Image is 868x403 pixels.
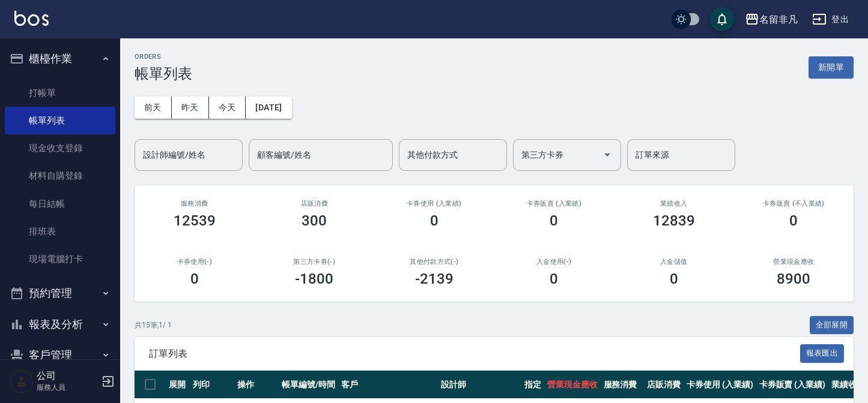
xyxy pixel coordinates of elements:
[598,145,617,164] button: Open
[415,270,454,287] h3: -2139
[601,371,645,399] th: 服務消費
[190,371,234,399] th: 列印
[295,270,333,287] h3: -1800
[5,309,115,340] button: 報表及分析
[509,258,600,266] h2: 入金使用(-)
[5,43,115,74] button: 櫃檯作業
[135,65,192,82] h3: 帳單列表
[644,371,684,399] th: 店販消費
[521,371,544,399] th: 指定
[628,200,720,207] h2: 業績收入
[5,190,115,218] a: 每日結帳
[246,97,291,119] button: [DATE]
[807,8,854,31] button: 登出
[174,212,216,229] h3: 12539
[14,11,49,26] img: Logo
[828,371,868,399] th: 業績收入
[5,162,115,190] a: 材料自購登錄
[10,369,34,393] img: Person
[653,212,695,229] h3: 12839
[389,200,480,207] h2: 卡券使用 (入業績)
[670,270,678,287] h3: 0
[809,61,854,73] a: 新開單
[269,200,360,207] h2: 店販消費
[135,53,192,61] h2: ORDERS
[149,348,800,360] span: 訂單列表
[544,371,601,399] th: 營業現金應收
[5,107,115,134] a: 帳單列表
[628,258,720,266] h2: 入金儲值
[756,371,829,399] th: 卡券販賣 (入業績)
[135,320,172,330] p: 共 15 筆, 1 / 1
[302,212,327,229] h3: 300
[5,134,115,162] a: 現金收支登錄
[190,270,199,287] h3: 0
[810,316,854,335] button: 全部展開
[338,371,438,399] th: 客戶
[777,270,810,287] h3: 8900
[37,370,98,382] h5: 公司
[759,12,798,27] div: 名留非凡
[550,212,558,229] h3: 0
[172,97,209,119] button: 昨天
[135,97,172,119] button: 前天
[438,371,521,399] th: 設計師
[5,339,115,371] button: 客戶管理
[740,7,803,32] button: 名留非凡
[5,218,115,245] a: 排班表
[684,371,756,399] th: 卡券使用 (入業績)
[809,56,854,79] button: 新開單
[209,97,246,119] button: 今天
[748,200,840,207] h2: 卡券販賣 (不入業績)
[279,371,338,399] th: 帳單編號/時間
[5,79,115,107] a: 打帳單
[149,258,240,266] h2: 卡券使用(-)
[800,344,845,363] button: 報表匯出
[800,347,845,359] a: 報表匯出
[389,258,480,266] h2: 其他付款方式(-)
[710,7,734,31] button: save
[509,200,600,207] h2: 卡券販賣 (入業績)
[166,371,190,399] th: 展開
[37,382,98,393] p: 服務人員
[430,212,439,229] h3: 0
[269,258,360,266] h2: 第三方卡券(-)
[748,258,840,266] h2: 營業現金應收
[149,200,240,207] h3: 服務消費
[5,245,115,273] a: 現場電腦打卡
[789,212,798,229] h3: 0
[234,371,279,399] th: 操作
[5,278,115,309] button: 預約管理
[550,270,558,287] h3: 0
